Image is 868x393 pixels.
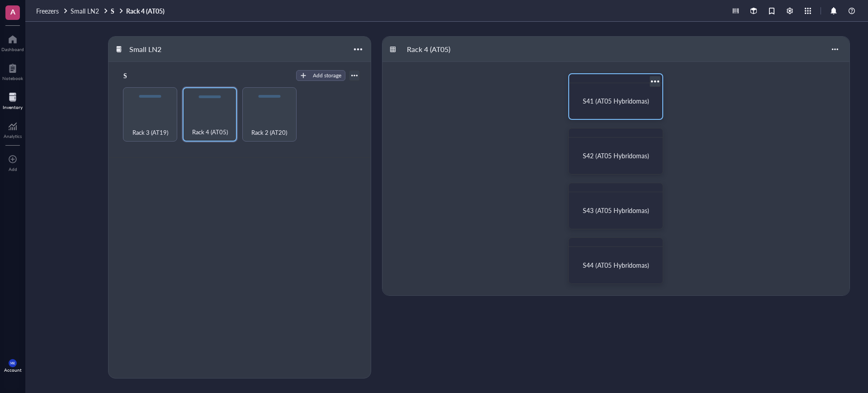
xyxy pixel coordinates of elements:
[3,90,23,110] a: Inventory
[71,6,99,15] span: Small LN2
[4,367,22,373] div: Account
[251,128,287,137] span: Rack 2 (AT20)
[36,7,69,15] a: Freezers
[583,151,649,160] span: S42 (AT05 Hybridomas)
[10,361,15,365] span: MK
[313,71,341,80] div: Add storage
[3,104,23,110] div: Inventory
[583,96,649,105] span: S41 (AT05 Hybridomas)
[1,32,24,52] a: Dashboard
[1,47,24,52] div: Dashboard
[10,6,15,17] span: A
[111,7,166,15] a: SRack 4 (AT05)
[583,260,649,270] span: S44 (AT05 Hybridomas)
[192,127,228,137] span: Rack 4 (AT05)
[403,42,457,57] div: Rack 4 (AT05)
[2,76,23,81] div: Notebook
[71,7,109,15] a: Small LN2
[132,128,168,137] span: Rack 3 (AT19)
[2,61,23,81] a: Notebook
[4,119,22,139] a: Analytics
[583,206,649,215] span: S43 (AT05 Hybridomas)
[4,133,22,139] div: Analytics
[296,70,345,81] button: Add storage
[36,6,59,15] span: Freezers
[125,42,179,57] div: Small LN2
[119,69,174,82] div: S
[9,166,17,172] div: Add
